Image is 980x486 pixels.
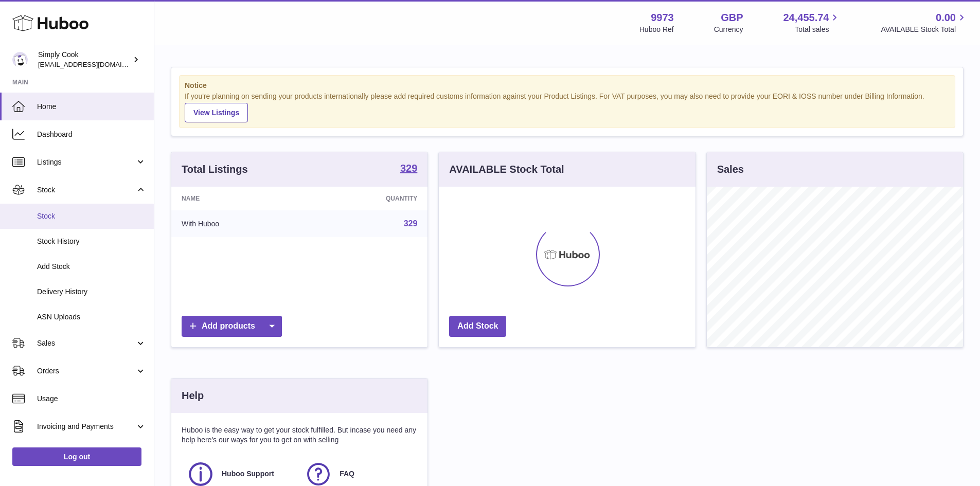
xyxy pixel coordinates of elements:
[449,163,564,176] h3: AVAILABLE Stock Total
[449,316,506,337] a: Add Stock
[185,103,248,122] a: View Listings
[37,185,135,195] span: Stock
[37,366,135,376] span: Orders
[881,11,968,34] a: 0.00 AVAILABLE Stock Total
[171,210,307,237] td: With Huboo
[182,425,417,445] p: Huboo is the easy way to get your stock fulfilled. But incase you need any help here's our ways f...
[37,287,146,297] span: Delivery History
[717,163,744,176] h3: Sales
[12,447,141,466] a: Log out
[37,237,146,246] span: Stock History
[185,81,950,91] strong: Notice
[37,394,146,404] span: Usage
[783,11,841,34] a: 24,455.74 Total sales
[400,163,417,173] strong: 329
[222,469,274,479] span: Huboo Support
[182,163,248,176] h3: Total Listings
[185,92,950,122] div: If you're planning on sending your products internationally please add required customs informati...
[340,469,354,479] span: FAQ
[37,130,146,139] span: Dashboard
[171,187,307,210] th: Name
[881,25,968,34] span: AVAILABLE Stock Total
[400,163,417,175] a: 329
[37,262,146,272] span: Add Stock
[37,312,146,322] span: ASN Uploads
[182,316,282,337] a: Add products
[404,219,418,228] a: 329
[639,25,674,34] div: Huboo Ref
[795,25,841,34] span: Total sales
[37,422,135,431] span: Invoicing and Payments
[714,25,743,34] div: Currency
[936,11,956,25] span: 0.00
[38,50,131,69] div: Simply Cook
[38,60,151,68] span: [EMAIL_ADDRESS][DOMAIN_NAME]
[721,11,743,25] strong: GBP
[12,52,28,67] img: internalAdmin-9973@internal.huboo.com
[307,187,427,210] th: Quantity
[182,389,204,403] h3: Help
[37,338,135,348] span: Sales
[651,11,674,25] strong: 9973
[37,157,135,167] span: Listings
[37,211,146,221] span: Stock
[783,11,829,25] span: 24,455.74
[37,102,146,112] span: Home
